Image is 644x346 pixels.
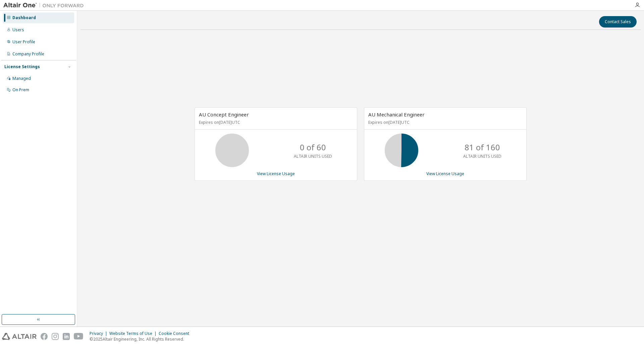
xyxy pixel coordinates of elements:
div: Cookie Consent [159,331,193,336]
img: instagram.svg [52,333,59,340]
img: facebook.svg [41,333,48,340]
div: On Prem [12,87,29,93]
p: 0 of 60 [300,142,326,153]
div: Users [12,27,24,33]
span: AU Concept Engineer [199,111,249,118]
div: License Settings [4,64,40,69]
div: Website Terms of Use [109,331,159,336]
p: © 2025 Altair Engineering, Inc. All Rights Reserved. [90,336,193,342]
img: altair_logo.svg [2,333,37,340]
div: Privacy [90,331,109,336]
p: 81 of 160 [465,142,500,153]
div: User Profile [12,39,35,45]
button: Contact Sales [599,16,637,28]
div: Company Profile [12,51,44,57]
p: ALTAIR UNITS USED [294,153,332,159]
a: View License Usage [426,171,464,177]
img: youtube.svg [74,333,84,340]
p: Expires on [DATE] UTC [368,119,521,125]
div: Dashboard [12,15,36,20]
div: Managed [12,76,31,81]
span: AU Mechanical Engineer [368,111,425,118]
p: ALTAIR UNITS USED [463,153,501,159]
a: View License Usage [257,171,295,177]
img: linkedin.svg [63,333,70,340]
p: Expires on [DATE] UTC [199,119,351,125]
img: Altair One [3,2,87,9]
